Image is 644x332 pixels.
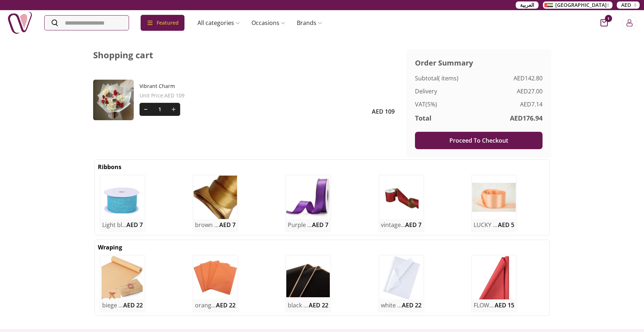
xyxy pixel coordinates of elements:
h2: Light blue gift ribbons [102,220,126,229]
h2: black wrapping [288,301,309,310]
div: uae-gifts-Purple gift ribbonsPurple gift ribbonsAED 7 [285,174,331,232]
span: AED 7 [126,220,143,229]
h3: Order Summary [415,58,543,68]
h2: biege wrapping [102,301,123,310]
span: VAT (5%) [415,100,437,109]
div: uae-gifts-orange wrappingorange wrappingAED 22 [192,255,238,312]
img: uae-gifts-Purple gift ribbons [286,176,330,219]
div: uae-gifts-white wrappingwhite wrappingAED 22 [378,255,424,312]
h2: FLOWER WRAPPING RED [474,301,495,310]
img: uae-gifts-FLOWER WRAPPING RED [472,256,516,299]
div: Vibrant Charm [93,70,395,130]
div: uae-gifts-brown gift ribbonsbrown gift ribbonsAED 7 [192,174,238,232]
span: AED 15 [495,301,514,310]
span: AED 142.80 [514,74,543,83]
span: 1 [153,103,167,116]
div: uae-gifts-Light blue gift ribbonsLight blue gift ribbonsAED 7 [99,174,146,232]
h2: vintage gift ribbons [381,220,405,229]
span: AED 7 [312,220,328,229]
button: AED [617,1,640,9]
h2: Purple gift ribbons [288,220,312,229]
h1: Shopping cart [93,49,395,61]
span: العربية [520,1,534,9]
h2: white wrapping [381,301,402,310]
input: Search [45,16,129,30]
span: Unit Price : AED 109 [140,92,395,99]
span: AED 22 [309,301,328,310]
span: AED 5 [498,220,514,229]
span: Total [415,113,432,123]
a: All categories [192,16,246,30]
img: uae-gifts-white wrapping [379,256,423,299]
span: AED 7 [405,220,421,229]
h2: orange wrapping [195,301,216,310]
button: [GEOGRAPHIC_DATA] [543,1,612,9]
span: AED 109 [372,107,395,116]
h2: Wraping [98,243,122,252]
img: uae-gifts-LUCKY ribbons [472,176,516,219]
img: uae-gifts-biege wrapping [101,256,144,299]
div: uae-gifts-black wrappingblack wrappingAED 22 [285,255,331,312]
button: Login [622,16,637,30]
span: AED 22 [216,301,236,310]
span: AED 7 [219,220,236,229]
img: uae-gifts-Light blue gift ribbons [101,176,144,219]
img: Nigwa-uae-gifts [7,10,33,35]
span: Delivery [415,87,437,96]
span: Subtotal ( items ) [415,74,458,83]
button: cart-button [601,19,608,26]
div: uae-gifts-vintage gift ribbonsvintage gift ribbonsAED 7 [378,174,424,232]
a: Occasions [246,16,291,30]
a: Vibrant Charm [140,83,395,90]
span: AED [621,1,631,9]
img: uae-gifts-black wrapping [286,256,330,299]
div: Featured [141,15,184,31]
img: uae-gifts-brown gift ribbons [194,176,237,219]
span: AED 22 [402,301,421,310]
h2: brown gift ribbons [195,220,219,229]
span: AED 27.00 [517,87,543,96]
h2: Ribbons [98,163,121,171]
div: uae-gifts-biege wrappingbiege wrappingAED 22 [99,255,146,312]
span: AED 7.14 [520,100,543,109]
button: Proceed To Checkout [415,132,543,149]
div: uae-gifts-LUCKY ribbonsLUCKY ribbonsAED 5 [471,174,517,232]
div: uae-gifts-FLOWER WRAPPING REDFLOWER WRAPPING REDAED 15 [471,255,517,312]
h2: LUCKY ribbons [474,220,498,229]
img: uae-gifts-vintage gift ribbons [379,176,423,219]
span: 1 [605,15,612,22]
span: AED 176.94 [510,113,543,123]
span: [GEOGRAPHIC_DATA] [555,1,607,9]
img: Arabic_dztd3n.png [544,3,553,7]
span: AED 22 [123,301,143,310]
img: uae-gifts-orange wrapping [194,256,237,299]
a: Brands [291,16,328,30]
